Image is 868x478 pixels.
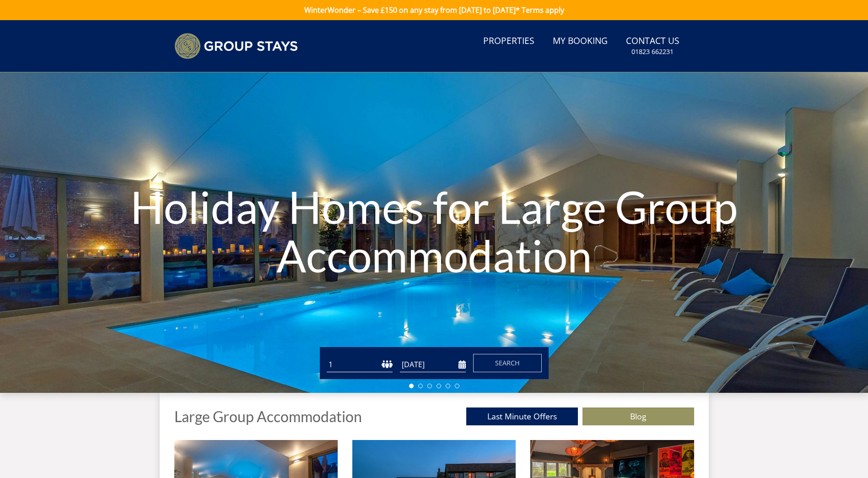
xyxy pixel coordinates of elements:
[466,407,578,425] a: Last Minute Offers
[473,354,542,372] button: Search
[631,47,674,56] small: 01823 662231
[622,31,683,61] a: Contact Us01823 662231
[174,408,362,424] h1: Large Group Accommodation
[549,31,611,52] a: My Booking
[582,407,694,425] a: Blog
[130,164,738,298] h1: Holiday Homes for Large Group Accommodation
[480,31,538,52] a: Properties
[174,33,298,59] img: Group Stays
[495,358,520,367] span: Search
[400,357,466,372] input: Arrival Date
